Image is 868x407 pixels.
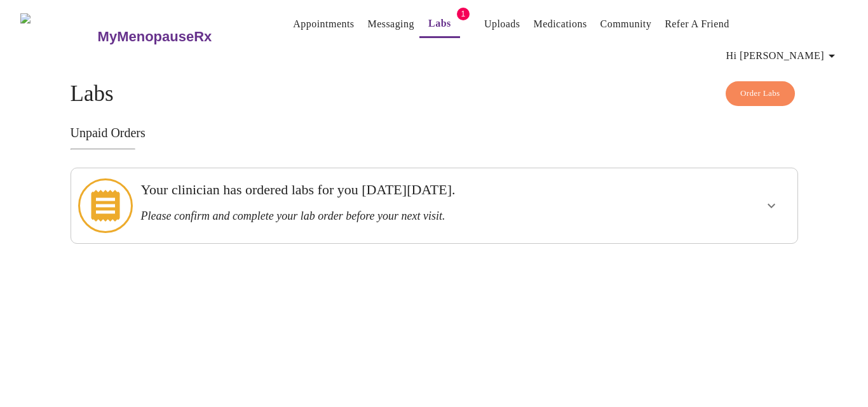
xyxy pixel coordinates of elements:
[533,15,587,33] a: Medications
[367,15,414,33] a: Messaging
[428,15,451,32] a: Labs
[20,13,96,61] img: MyMenopauseRx Logo
[288,11,359,37] button: Appointments
[479,11,526,37] button: Uploads
[721,43,844,69] button: Hi [PERSON_NAME]
[96,15,262,59] a: MyMenopauseRx
[71,126,798,140] h3: Unpaid Orders
[756,190,787,221] button: show more
[98,29,212,45] h3: MyMenopauseRx
[726,81,795,106] button: Order Labs
[419,11,460,38] button: Labs
[140,182,657,198] h3: Your clinician has ordered labs for you [DATE][DATE].
[665,15,729,33] a: Refer a Friend
[457,8,470,20] span: 1
[595,11,657,37] button: Community
[71,81,798,107] h4: Labs
[484,15,520,33] a: Uploads
[293,15,354,33] a: Appointments
[528,11,592,37] button: Medications
[660,11,735,37] button: Refer a Friend
[140,210,657,223] h3: Please confirm and complete your lab order before your next visit.
[740,86,780,101] span: Order Labs
[726,47,839,65] span: Hi [PERSON_NAME]
[600,15,652,33] a: Community
[362,11,419,37] button: Messaging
